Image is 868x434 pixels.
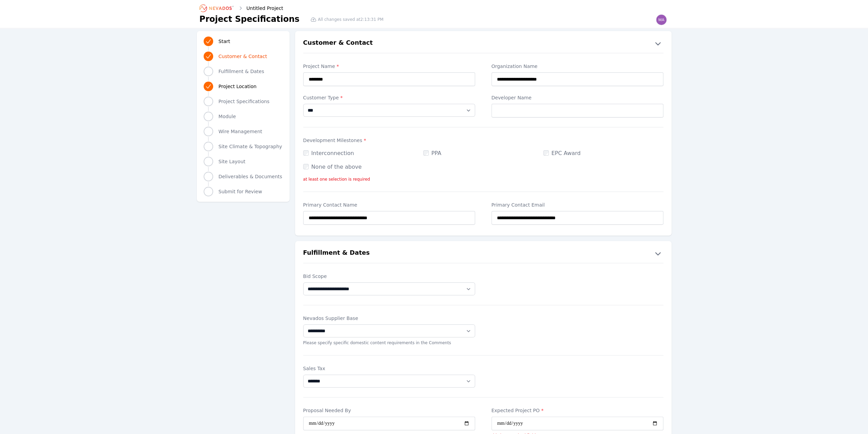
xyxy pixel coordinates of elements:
[656,14,667,25] img: marshall@louthcallanrenewables.com
[491,63,663,70] label: Organization Name
[219,128,262,135] span: Wire Management
[303,63,475,70] label: Project Name
[303,407,475,414] label: Proposal Needed By
[303,38,373,49] h2: Customer & Contact
[423,150,429,156] input: PPA
[219,173,282,180] span: Deliverables & Documents
[219,158,246,165] span: Site Layout
[219,98,270,105] span: Project Specifications
[491,201,663,208] label: Primary Contact Email
[303,365,475,372] label: Sales Tax
[303,164,362,170] label: None of the above
[303,201,475,208] label: Primary Contact Name
[295,248,672,259] button: Fulfillment & Dates
[303,273,475,280] label: Bid Scope
[303,340,475,346] p: Please specify specific domestic content requirements in the Comments
[200,3,283,14] nav: Breadcrumb
[219,113,236,120] span: Module
[295,38,672,49] button: Customer & Contact
[318,17,383,22] span: All changes saved at 2:13:31 PM
[237,5,283,12] div: Untitled Project
[303,94,475,101] label: Customer Type
[200,14,299,25] h1: Project Specifications
[204,35,283,198] nav: Progress
[543,150,581,156] label: EPC Award
[219,83,257,90] span: Project Location
[423,150,441,156] label: PPA
[303,315,475,322] label: Nevados Supplier Base
[303,150,354,156] label: Interconnection
[219,143,282,150] span: Site Climate & Topography
[491,94,663,101] label: Developer Name
[219,38,230,45] span: Start
[303,177,663,182] p: at least one selection is required
[491,407,663,414] label: Expected Project PO
[303,164,309,169] input: None of the above
[219,53,267,60] span: Customer & Contact
[219,68,264,75] span: Fulfillment & Dates
[219,188,262,195] span: Submit for Review
[543,150,549,156] input: EPC Award
[303,248,370,259] h2: Fulfillment & Dates
[303,150,309,156] input: Interconnection
[303,137,663,144] label: Development Milestones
